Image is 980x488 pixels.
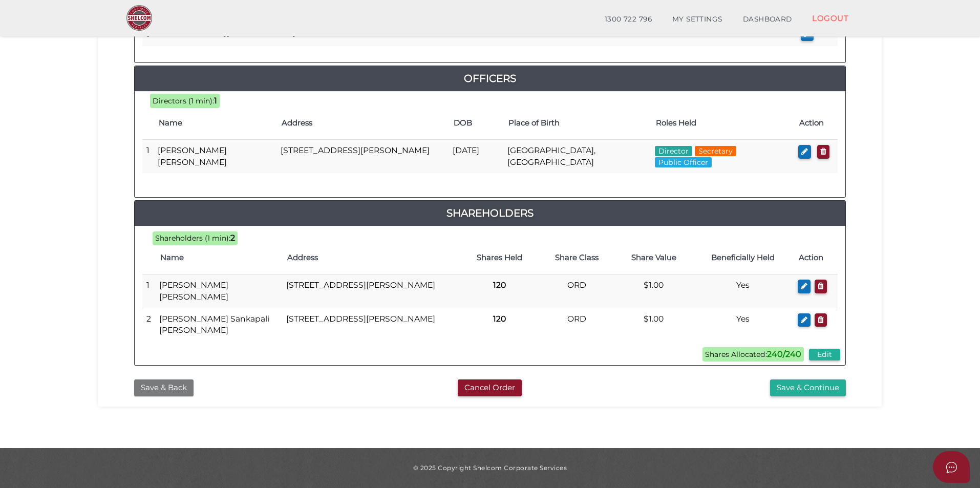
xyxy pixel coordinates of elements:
td: Yes [692,308,794,341]
td: [PERSON_NAME] [PERSON_NAME] [155,274,282,308]
a: MY SETTINGS [662,9,733,30]
a: LOGOUT [802,8,859,29]
td: 1 [142,140,154,173]
button: Save & Back [134,379,194,396]
td: 1 [142,274,155,308]
b: 2 [230,233,235,243]
b: 120 [493,280,506,290]
span: Public Officer [655,157,712,167]
b: 1 [214,96,217,105]
button: Cancel Order [458,379,522,396]
div: © 2025 Copyright Shelcom Corporate Services [106,463,874,472]
td: ORD [538,274,615,308]
h4: Name [159,119,271,128]
button: Save & Continue [770,379,846,396]
h4: Place of Birth [508,119,645,128]
td: 2 [142,308,155,341]
a: Officers [135,70,845,87]
span: Secretary [695,146,736,156]
h4: Beneficially Held [697,253,789,262]
h4: DOB [454,119,498,128]
h4: Address [282,119,443,128]
h4: Name [160,253,277,262]
h4: Roles Held [656,119,790,128]
td: [STREET_ADDRESS][PERSON_NAME] [282,308,461,341]
h4: Shares Held [466,253,533,262]
span: Director [655,146,692,156]
h4: Share Class [543,253,610,262]
b: 120 [493,314,506,324]
td: [STREET_ADDRESS][PERSON_NAME] [282,274,461,308]
td: [PERSON_NAME] Sankapali [PERSON_NAME] [155,308,282,341]
span: Shares Allocated: [702,347,804,362]
td: $1.00 [615,274,692,308]
button: Edit [809,349,840,360]
td: [GEOGRAPHIC_DATA], [GEOGRAPHIC_DATA] [503,140,650,173]
b: 240/240 [767,349,801,359]
button: Open asap [933,451,970,483]
a: 1300 722 796 [594,9,662,30]
span: Shareholders (1 min): [155,234,230,243]
td: [PERSON_NAME] [PERSON_NAME] [154,140,276,173]
h4: Action [799,119,833,128]
a: Shareholders [135,205,845,221]
td: [STREET_ADDRESS][PERSON_NAME] [276,140,449,173]
h4: Address [287,253,456,262]
td: $1.00 [615,308,692,341]
h4: Action [799,253,833,262]
td: [DATE] [449,140,503,173]
td: ORD [538,308,615,341]
h4: Share Value [621,253,687,262]
a: DASHBOARD [733,9,802,30]
span: Directors (1 min): [153,96,214,105]
td: Yes [692,274,794,308]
